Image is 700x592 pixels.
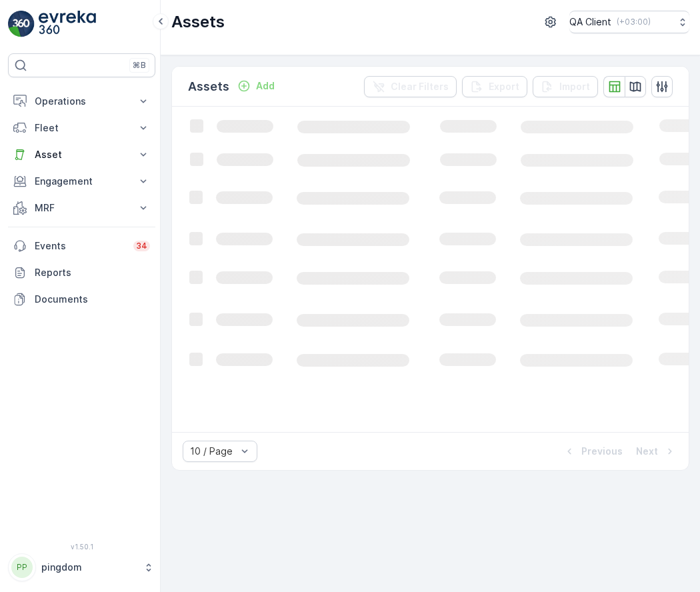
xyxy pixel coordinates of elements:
[188,77,229,96] p: Assets
[533,76,598,97] button: Import
[8,233,155,259] a: Events34
[569,11,689,33] button: QA Client(+03:00)
[11,557,33,578] div: PP
[635,443,678,459] button: Next
[35,201,129,215] p: MRF
[569,15,611,29] p: QA Client
[636,445,658,458] p: Next
[133,60,146,71] p: ⌘B
[35,95,129,108] p: Operations
[8,543,155,551] span: v 1.50.1
[256,79,275,93] p: Add
[364,76,457,97] button: Clear Filters
[8,115,155,141] button: Fleet
[8,286,155,313] a: Documents
[35,266,150,279] p: Reports
[35,121,129,135] p: Fleet
[232,78,280,94] button: Add
[581,445,623,458] p: Previous
[391,80,449,93] p: Clear Filters
[489,80,519,93] p: Export
[617,17,651,27] p: ( +03:00 )
[559,80,590,93] p: Import
[35,175,129,188] p: Engagement
[8,195,155,221] button: MRF
[136,241,147,251] p: 34
[8,259,155,286] a: Reports
[39,11,96,37] img: logo_light-DOdMpM7g.png
[35,239,125,253] p: Events
[8,141,155,168] button: Asset
[462,76,527,97] button: Export
[171,11,225,33] p: Assets
[8,553,155,581] button: PPpingdom
[41,561,137,574] p: pingdom
[561,443,624,459] button: Previous
[8,168,155,195] button: Engagement
[8,11,35,37] img: logo
[8,88,155,115] button: Operations
[35,293,150,306] p: Documents
[35,148,129,161] p: Asset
